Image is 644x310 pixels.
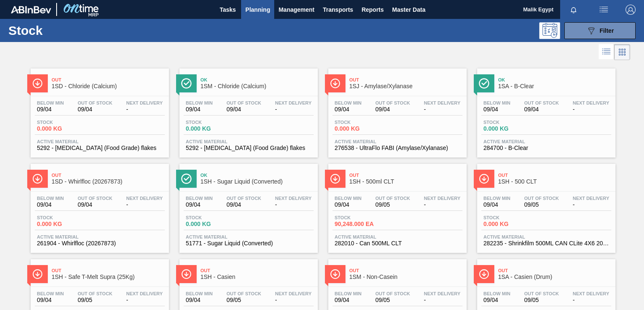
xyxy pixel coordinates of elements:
span: 09/05 [524,297,559,303]
span: 1SH - Casien [200,274,314,280]
span: 09/04 [335,202,361,208]
span: Out Of Stock [226,291,261,296]
span: Out Of Stock [524,291,559,296]
span: 09/04 [78,202,112,208]
span: Transports [323,5,353,15]
button: Filter [564,22,636,39]
span: 09/05 [78,297,112,303]
span: Below Min [335,291,361,296]
span: 09/04 [483,106,510,113]
span: Ok [200,77,314,82]
span: Out Of Stock [524,196,559,201]
span: Next Delivery [424,291,460,296]
span: Next Delivery [275,196,312,201]
span: Active Material [186,234,312,239]
span: 09/04 [226,106,261,113]
span: - [275,106,312,113]
a: ÍconeOk1SH - Sugar Liquid (Converted)Below Min09/04Out Of Stock09/04Next Delivery-Stock0.000 KGAc... [173,158,322,253]
span: 282010 - Can 500ML CLT [335,240,460,247]
span: Out Of Stock [226,100,261,105]
span: 1SM - Non-Casein [349,274,462,280]
span: 1SM - Chloride (Calcium) [200,83,314,89]
span: Out Of Stock [78,100,112,105]
div: Programming: no user selected [539,22,560,39]
span: - [126,106,163,113]
span: Ok [200,173,314,178]
img: Ícone [181,78,192,89]
span: Next Delivery [424,100,460,105]
span: Out [349,268,462,273]
button: Notifications [560,4,587,16]
span: 09/04 [186,202,213,208]
img: Ícone [479,173,489,184]
img: Ícone [330,173,340,184]
span: - [424,106,460,113]
span: - [424,297,460,303]
span: 1SH - 500ml CLT [349,179,462,185]
span: Below Min [483,100,510,105]
span: Active Material [37,139,163,144]
span: Reports [361,5,384,15]
span: 09/04 [335,106,361,113]
span: Next Delivery [573,196,609,201]
span: 09/04 [335,297,361,303]
span: Out [349,77,462,82]
span: Stock [483,215,542,220]
img: Ícone [32,78,43,89]
span: 0.000 KG [186,126,244,132]
span: 90,248.000 EA [335,221,393,227]
span: - [424,202,460,208]
div: Card Vision [614,44,630,60]
span: - [275,297,312,303]
span: 0.000 KG [37,126,96,132]
span: Next Delivery [573,291,609,296]
span: Below Min [186,196,213,201]
span: 1SD - Chloride (Calcium) [52,83,165,89]
img: Logout [626,5,636,15]
span: Active Material [483,234,609,239]
a: ÍconeOut1SD - Chloride (Calcium)Below Min09/04Out Of Stock09/04Next Delivery-Stock0.000 KGActive ... [24,62,173,158]
span: Active Material [483,139,609,144]
span: Out Of Stock [375,100,410,105]
span: 5292 - Calcium Chloride (Food Grade) flakes [37,145,163,151]
span: Below Min [186,291,213,296]
span: 1SH - 500 CLT [498,179,611,185]
span: Stock [335,120,393,125]
img: Ícone [32,269,43,279]
span: Out Of Stock [375,291,410,296]
span: 1SJ - Amylase/Xylanase [349,83,462,89]
span: Stock [335,215,393,220]
span: Active Material [335,139,460,144]
span: 09/05 [375,202,410,208]
span: 09/04 [375,106,410,113]
span: Out [349,173,462,178]
img: Ícone [181,269,192,279]
span: Next Delivery [275,100,312,105]
span: Stock [37,215,96,220]
span: - [126,202,163,208]
span: 1SH - Sugar Liquid (Converted) [200,179,314,185]
span: Filter [600,27,614,34]
span: Next Delivery [126,100,163,105]
img: Ícone [479,269,489,279]
span: Active Material [37,234,163,239]
span: Stock [186,120,244,125]
span: 1SD - Whirlfloc (20267873) [52,179,165,185]
span: 0.000 KG [335,126,393,132]
span: - [126,297,163,303]
span: Below Min [37,100,64,105]
span: Management [278,5,314,15]
span: 0.000 KG [483,126,542,132]
span: Below Min [37,196,64,201]
span: Stock [186,215,244,220]
img: Ícone [181,173,192,184]
span: - [573,106,609,113]
span: 09/04 [37,297,64,303]
img: Ícone [32,173,43,184]
span: 09/04 [37,106,64,113]
span: Out Of Stock [78,196,112,201]
span: 284700 - B-Clear [483,145,609,151]
span: 09/04 [483,297,510,303]
h1: Stock [8,26,129,35]
span: Below Min [483,196,510,201]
